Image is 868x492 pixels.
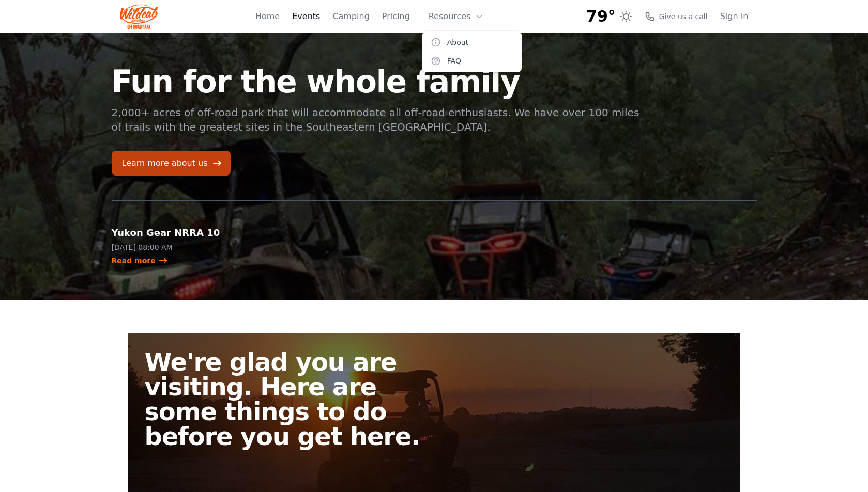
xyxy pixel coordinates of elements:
a: About [422,33,522,52]
a: Camping [332,10,369,23]
a: Give us a call [645,11,708,22]
a: Read more [112,256,168,266]
h2: We're glad you are visiting. Here are some things to do before you get here. [145,350,443,449]
p: 2,000+ acres of off-road park that will accommodate all off-road enthusiasts. We have over 100 mi... [112,105,641,134]
a: Pricing [382,10,410,23]
img: Wildcat Logo [120,4,159,29]
button: Resources [422,6,490,27]
a: FAQ [422,52,522,70]
h2: Yukon Gear NRRA 10 [112,226,261,240]
span: Give us a call [659,11,708,22]
a: Sign In [720,10,749,23]
a: Home [255,10,280,23]
span: 79° [586,7,616,26]
p: [DATE] 08:00 AM [112,242,261,252]
a: Learn more about us [112,151,231,176]
h1: Fun for the whole family [112,66,641,97]
a: Events [292,10,320,23]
